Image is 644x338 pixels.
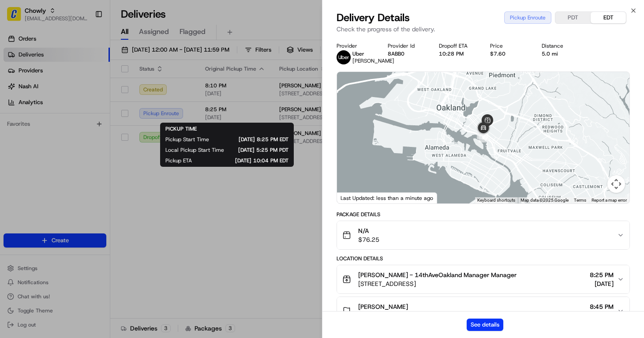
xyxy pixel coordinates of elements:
span: 8:25 PM [590,270,614,279]
span: Pylon [88,150,107,156]
span: [DATE] 10:04 PM EDT [206,157,288,164]
span: Local Pickup Start Time [165,146,224,154]
button: 8ABB0 [388,50,404,57]
span: Map data ©2025 Google [520,198,569,203]
button: Keyboard shortcuts [477,197,515,203]
span: [DATE] [590,279,614,288]
a: Terms [574,198,586,203]
div: We're available if you need us! [30,93,112,100]
div: 💻 [75,129,82,136]
span: [PERSON_NAME] [358,302,408,311]
div: 10:28 PM [439,50,476,57]
div: Dropoff ETA [439,42,476,49]
div: 5.0 mi [542,50,579,57]
a: Open this area in Google Maps (opens a new window) [339,192,368,203]
a: 💻API Documentation [71,124,145,140]
img: uber-new-logo.jpeg [337,50,351,64]
span: [PERSON_NAME] - 14thAveOakland Manager Manager [358,270,517,279]
span: [DATE] 5:25 PM PDT [238,146,288,154]
div: Provider Id [388,42,425,49]
img: Nash [9,9,26,26]
div: Distance [542,42,579,49]
span: Delivery Details [337,11,410,25]
span: Pickup Start Time [165,136,209,143]
div: Package Details [337,211,630,218]
span: Knowledge Base [18,128,67,137]
p: Check the progress of the delivery. [337,25,630,34]
button: [PERSON_NAME]8:45 PM [337,297,629,325]
span: $76.25 [358,235,379,244]
div: $7.60 [490,50,527,57]
div: Location Details [337,255,630,262]
button: [PERSON_NAME] - 14thAveOakland Manager Manager[STREET_ADDRESS]8:25 PM[DATE] [337,265,629,293]
img: Google [339,192,368,203]
a: 📗Knowledge Base [5,124,71,140]
span: [DATE] 8:25 PM EDT [223,136,288,143]
p: Welcome 👋 [9,35,161,49]
span: 8:45 PM [590,302,614,311]
a: Powered byPylon [62,149,107,156]
span: [STREET_ADDRESS] [358,279,517,288]
span: [PERSON_NAME] [352,57,394,64]
button: EDT [591,12,626,23]
span: PICKUP TIME [165,125,197,132]
span: API Documentation [83,128,142,137]
button: See details [467,319,503,331]
div: Price [490,42,527,49]
div: Provider [337,42,374,49]
span: Pickup ETA [165,157,192,164]
button: Map camera controls [607,175,625,193]
div: Last Updated: less than a minute ago [337,192,437,203]
input: Clear [23,57,146,66]
div: 📗 [9,129,16,136]
span: Uber [352,50,364,57]
div: 2 [479,133,488,143]
span: N/A [358,226,379,235]
img: 1736555255976-a54dd68f-1ca7-489b-9aae-adbdc363a1c4 [9,84,25,100]
button: N/A$76.25 [337,221,629,249]
div: Start new chat [30,84,145,93]
button: Start new chat [150,87,161,98]
button: PDT [555,12,591,23]
a: Report a map error [592,198,627,203]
